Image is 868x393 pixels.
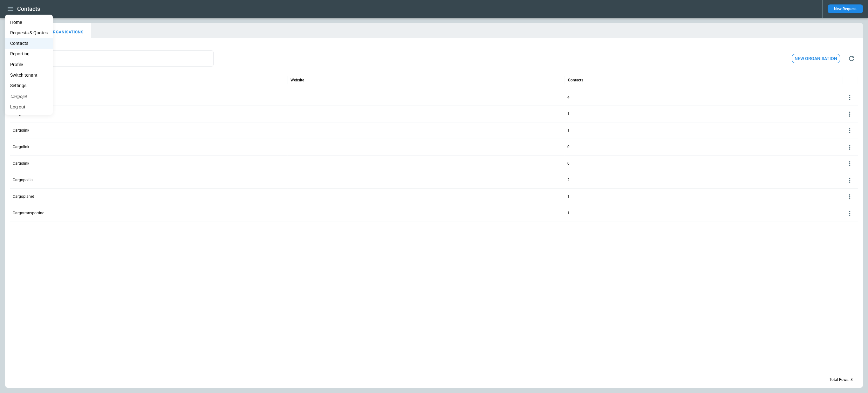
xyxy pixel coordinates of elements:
li: Log out [5,102,53,112]
a: Profile [5,59,53,70]
a: Requests & Quotes [5,28,53,38]
a: Settings [5,80,53,91]
a: Reporting [5,49,53,59]
a: Contacts [5,38,53,49]
li: Switch tenant [5,70,53,80]
a: Home [5,17,53,28]
li: Cargojet [5,91,53,102]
